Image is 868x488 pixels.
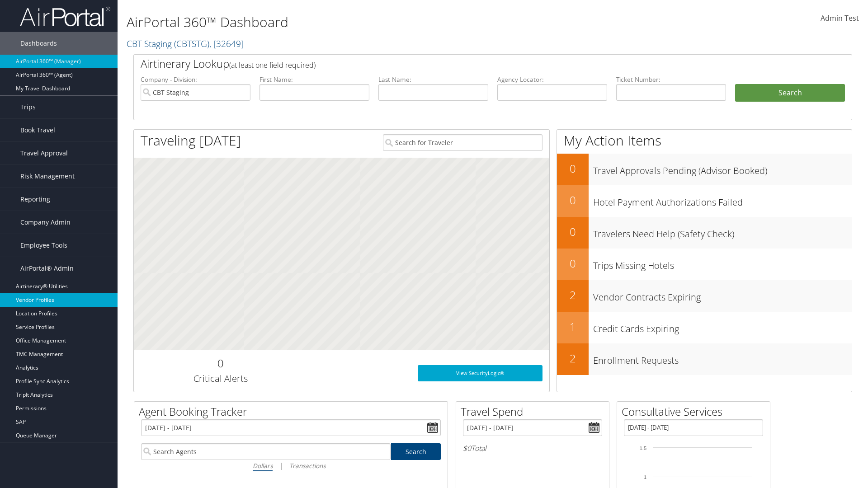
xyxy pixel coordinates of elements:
[644,474,646,480] tspan: 1
[557,280,852,312] a: 2Vendor Contracts Expiring
[141,75,250,84] label: Company - Division:
[557,256,589,271] h2: 0
[418,365,542,381] a: View SecurityLogic®
[141,372,300,385] h3: Critical Alerts
[20,211,71,234] span: Company Admin
[593,255,852,272] h3: Trips Missing Hotels
[20,188,50,211] span: Reporting
[593,160,852,177] h3: Travel Approvals Pending (Advisor Booked)
[557,161,589,176] h2: 0
[139,404,448,419] h2: Agent Booking Tracker
[20,96,36,118] span: Trips
[174,38,209,50] span: ( CBTSTG )
[557,249,852,280] a: 0Trips Missing Hotels
[557,287,589,303] h2: 2
[20,234,67,257] span: Employee Tools
[616,75,726,84] label: Ticket Number:
[557,319,589,334] h2: 1
[593,318,852,335] h3: Credit Cards Expiring
[557,217,852,249] a: 0Travelers Need Help (Safety Check)
[209,38,244,50] span: , [ 32649 ]
[735,84,845,102] button: Search
[20,119,55,141] span: Book Travel
[640,446,646,451] tspan: 1.5
[461,404,609,419] h2: Travel Spend
[141,131,241,150] h1: Traveling [DATE]
[127,38,244,50] a: CBT Staging
[20,165,75,188] span: Risk Management
[141,443,391,460] input: Search Agents
[229,60,316,70] span: (at least one field required)
[821,5,859,33] a: Admin Test
[557,154,852,185] a: 0Travel Approvals Pending (Advisor Booked)
[378,75,488,84] label: Last Name:
[289,461,325,470] i: Transactions
[821,13,859,23] span: Admin Test
[141,56,785,71] h2: Airtinerary Lookup
[557,224,589,239] h2: 0
[383,134,542,151] input: Search for Traveler
[20,32,57,55] span: Dashboards
[253,461,273,470] i: Dollars
[463,443,471,453] span: $0
[593,286,852,304] h3: Vendor Contracts Expiring
[127,13,615,32] h1: AirPortal 360™ Dashboard
[557,131,852,150] h1: My Action Items
[557,343,852,375] a: 2Enrollment Requests
[141,356,300,371] h2: 0
[557,312,852,343] a: 1Credit Cards Expiring
[259,75,369,84] label: First Name:
[593,223,852,240] h3: Travelers Need Help (Safety Check)
[622,404,770,419] h2: Consultative Services
[593,350,852,367] h3: Enrollment Requests
[20,257,74,280] span: AirPortal® Admin
[557,351,589,366] h2: 2
[557,185,852,217] a: 0Hotel Payment Authorizations Failed
[141,460,441,471] div: |
[593,192,852,209] h3: Hotel Payment Authorizations Failed
[20,6,110,27] img: airportal-logo.png
[20,142,68,164] span: Travel Approval
[463,443,602,453] h6: Total
[391,443,441,460] a: Search
[497,75,607,84] label: Agency Locator:
[557,192,589,208] h2: 0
